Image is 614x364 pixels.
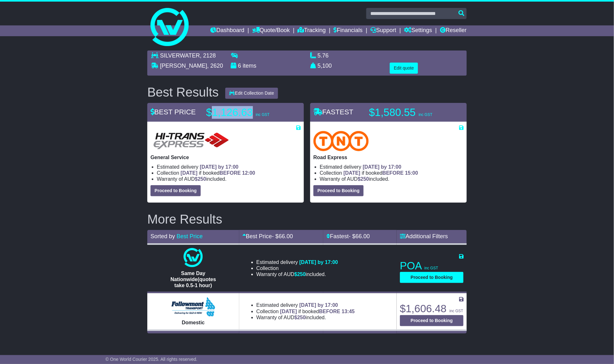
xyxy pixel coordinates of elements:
span: inc GST [424,266,438,270]
li: Estimated delivery [256,259,338,265]
a: Best Price [177,233,203,239]
span: © One World Courier 2025. All rights reserved. [106,357,198,362]
span: 66.00 [355,233,370,239]
a: Additional Filters [400,233,448,239]
span: SILVERWATER [160,52,200,59]
li: Collection [320,170,464,176]
img: Followmont Transport: Domestic [171,297,215,316]
span: Domestic [182,320,205,325]
li: Warranty of AUD included. [157,176,301,182]
a: Tracking [298,25,326,36]
span: BEFORE [220,170,241,176]
button: Edit quote [390,63,418,74]
span: 250 [297,315,306,320]
span: 6 [238,63,241,69]
p: POA [400,260,464,272]
span: $ [358,176,369,182]
a: Best Price- $66.00 [242,233,293,239]
span: 15:00 [405,170,418,176]
span: [DATE] by 17:00 [200,164,239,170]
li: Collection [256,308,355,314]
img: One World Courier: Same Day Nationwide(quotes take 0.5-1 hour) [184,248,203,267]
span: items [243,63,256,69]
p: $1,580.55 [369,106,449,119]
span: 5,100 [317,63,332,69]
span: inc GST [419,112,432,117]
span: [DATE] by 17:00 [363,164,401,170]
span: 12:00 [242,170,255,176]
h2: More Results [147,212,467,226]
span: Sorted by [150,233,175,239]
span: Same Day Nationwide(quotes take 0.5-1 hour) [171,271,216,288]
span: inc GST [450,309,463,313]
a: Fastest- $66.00 [326,233,370,239]
li: Warranty of AUD included. [256,271,338,277]
span: 5.76 [317,52,329,59]
p: $1,606.48 [400,302,464,315]
button: Proceed to Booking [313,185,364,196]
span: if booked [280,309,355,314]
a: Settings [404,25,432,36]
span: 13:45 [342,309,355,314]
span: , 2620 [207,63,223,69]
span: if booked [181,170,255,176]
li: Estimated delivery [320,164,464,170]
span: - $ [349,233,370,239]
span: 250 [198,176,206,182]
span: [DATE] [280,309,297,314]
span: BEST PRICE [150,108,196,116]
span: 250 [297,272,306,277]
span: 66.00 [279,233,293,239]
span: [DATE] [344,170,360,176]
li: Collection [256,265,338,271]
li: Estimated delivery [256,302,355,308]
span: [DATE] by 17:00 [299,260,338,265]
span: if booked [344,170,418,176]
span: , 2128 [200,52,216,59]
p: Road Express [313,154,464,160]
a: Quote/Book [252,25,290,36]
p: $1,126.63 [206,106,286,119]
span: [PERSON_NAME] [160,63,207,69]
span: BEFORE [382,170,404,176]
a: Support [370,25,396,36]
span: FASTEST [313,108,353,116]
a: Dashboard [210,25,244,36]
span: [DATE] [181,170,198,176]
button: Proceed to Booking [400,272,464,283]
span: 250 [360,176,369,182]
img: TNT Domestic: Road Express [313,131,369,151]
span: BEFORE [319,309,340,314]
button: Edit Collection Date [225,88,278,99]
p: General Service [150,154,301,160]
li: Warranty of AUD included. [256,314,355,320]
a: Financials [334,25,363,36]
li: Collection [157,170,301,176]
img: HiTrans: General Service [150,131,232,151]
button: Proceed to Booking [150,185,201,196]
span: $ [195,176,206,182]
span: $ [294,315,306,320]
a: Reseller [440,25,467,36]
span: - $ [272,233,293,239]
li: Estimated delivery [157,164,301,170]
span: [DATE] by 17:00 [299,302,338,308]
li: Warranty of AUD included. [320,176,464,182]
button: Proceed to Booking [400,315,464,326]
span: $ [294,272,306,277]
div: Best Results [144,85,222,99]
span: inc GST [256,112,269,117]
